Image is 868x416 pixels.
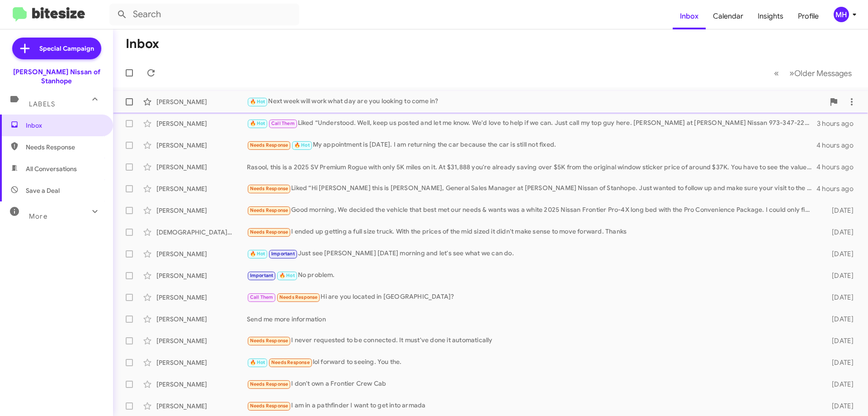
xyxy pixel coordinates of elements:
[247,163,816,172] div: Rasool, this is a 2025 SV Premium Rogue with only 5K miles on it. At $31,888 you're already savin...
[247,249,817,259] div: Just see [PERSON_NAME] [DATE] morning and let's see what we can do.
[817,249,861,258] div: [DATE]
[156,119,247,128] div: [PERSON_NAME]
[247,292,817,302] div: Hi are you located in [GEOGRAPHIC_DATA]?
[26,186,60,195] span: Save a Deal
[817,380,861,389] div: [DATE]
[247,379,817,389] div: I don't own a Frontier Crew Cab
[250,338,288,344] span: Needs Response
[271,359,310,365] span: Needs Response
[26,143,103,152] span: Needs Response
[271,251,295,257] span: Important
[247,401,817,411] div: I am in a pathfinder I want to get into armada
[156,141,247,150] div: [PERSON_NAME]
[29,212,47,220] span: More
[834,7,849,22] div: MH
[294,142,310,148] span: 🔥 Hot
[109,4,299,25] input: Search
[156,163,247,172] div: [PERSON_NAME]
[250,229,288,235] span: Needs Response
[817,315,861,324] div: [DATE]
[247,183,816,194] div: Liked “Hi [PERSON_NAME] this is [PERSON_NAME], General Sales Manager at [PERSON_NAME] Nissan of S...
[247,96,825,107] div: Next week will work what day are you looking to come in?
[769,64,784,82] button: Previous
[826,7,858,22] button: MH
[816,184,861,193] div: 4 hours ago
[279,294,318,300] span: Needs Response
[247,335,817,346] div: I never requested to be connected. It must've done it automatically
[750,3,791,29] a: Insights
[817,336,861,345] div: [DATE]
[29,100,55,108] span: Labels
[156,336,247,345] div: [PERSON_NAME]
[247,227,817,237] div: I ended up getting a full size truck. With the prices of the mid sized it didn't make sense to mo...
[156,402,247,411] div: [PERSON_NAME]
[247,140,816,150] div: My appointment is [DATE]. I am returning the car because the car is still not fixed.
[156,358,247,367] div: [PERSON_NAME]
[817,119,861,128] div: 3 hours ago
[817,293,861,302] div: [DATE]
[250,207,288,213] span: Needs Response
[250,273,274,278] span: Important
[817,402,861,411] div: [DATE]
[789,67,794,79] span: »
[784,64,857,82] button: Next
[250,403,288,409] span: Needs Response
[816,141,861,150] div: 4 hours ago
[250,381,288,387] span: Needs Response
[156,271,247,280] div: [PERSON_NAME]
[247,118,817,129] div: Liked “Understood. Well, keep us posted and let me know. We'd love to help if we can. Just call m...
[250,359,265,365] span: 🔥 Hot
[817,271,861,280] div: [DATE]
[250,294,274,300] span: Call Them
[250,142,288,148] span: Needs Response
[817,206,861,215] div: [DATE]
[250,186,288,191] span: Needs Response
[156,293,247,302] div: [PERSON_NAME]
[26,164,77,173] span: All Conversations
[247,315,817,324] div: Send me more information
[279,273,295,278] span: 🔥 Hot
[250,99,265,105] span: 🔥 Hot
[156,380,247,389] div: [PERSON_NAME]
[156,184,247,193] div: [PERSON_NAME]
[250,251,265,257] span: 🔥 Hot
[156,228,247,237] div: [DEMOGRAPHIC_DATA][PERSON_NAME]
[156,206,247,215] div: [PERSON_NAME]
[706,3,750,29] a: Calendar
[271,120,295,126] span: Call Them
[247,270,817,281] div: No problem.
[791,3,826,29] a: Profile
[12,38,101,59] a: Special Campaign
[26,121,103,130] span: Inbox
[774,67,779,79] span: «
[794,68,852,78] span: Older Messages
[769,64,857,82] nav: Page navigation example
[156,315,247,324] div: [PERSON_NAME]
[247,205,817,215] div: Good morning, We decided the vehicle that best met our needs & wants was a white 2025 Nissan Fron...
[673,3,706,29] a: Inbox
[816,163,861,172] div: 4 hours ago
[817,358,861,367] div: [DATE]
[817,228,861,237] div: [DATE]
[156,97,247,106] div: [PERSON_NAME]
[247,357,817,368] div: lol forward to seeing. You the.
[250,120,265,126] span: 🔥 Hot
[39,44,94,53] span: Special Campaign
[126,37,159,51] h1: Inbox
[156,249,247,258] div: [PERSON_NAME]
